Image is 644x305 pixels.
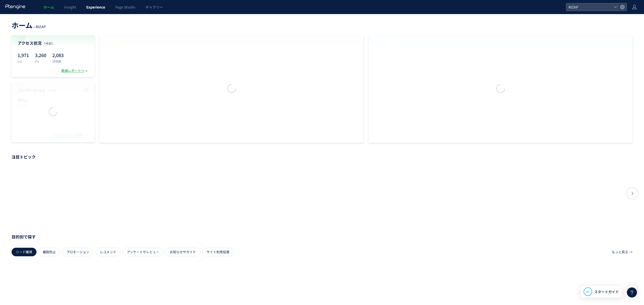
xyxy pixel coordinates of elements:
[44,5,54,10] span: ホーム
[202,248,234,256] div: サイト利用促進
[166,248,200,256] div: お知らせやガイド
[612,248,628,256] p: もっと見る
[12,20,32,30] span: ホーム
[86,5,105,10] span: Experience
[115,5,135,10] span: Page Studio
[96,248,120,256] div: レコメンド
[12,153,632,161] p: 注目トピック
[123,248,164,256] div: アンケートやレビュー
[567,3,612,11] span: RIZAP
[52,51,64,59] p: 2,083
[12,248,36,256] div: リード獲得
[18,40,89,46] h4: アクセス状況
[61,68,89,73] div: 数値レポートへ
[35,51,46,59] p: 3,260
[36,24,46,29] span: RIZAP
[52,59,64,63] p: 訪問数
[18,59,29,63] p: UU
[12,20,46,30] div: —
[145,5,163,10] span: ギャラリー
[12,233,632,241] p: 目的別で探す
[62,248,94,256] div: プロモーション
[35,59,46,63] p: PV
[43,41,55,45] span: （今日）
[18,51,29,59] p: 1,971
[64,5,76,10] span: Insight
[629,248,632,256] p: →
[594,289,619,294] span: スタートガイド
[38,248,60,256] div: 離脱防止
